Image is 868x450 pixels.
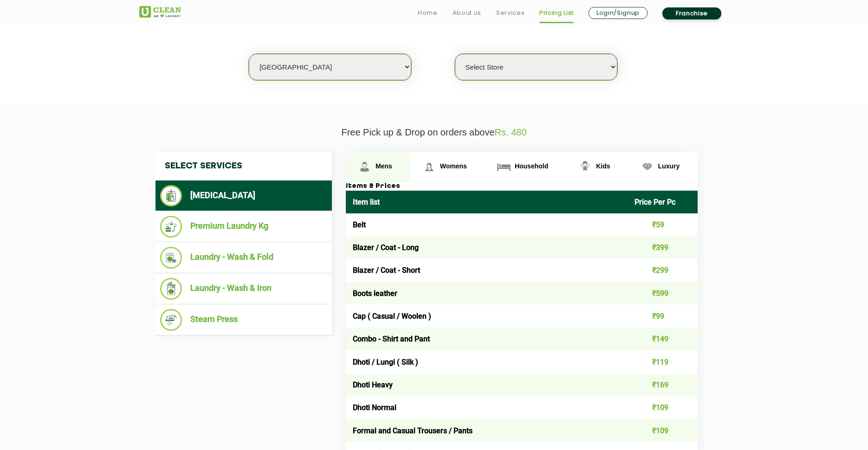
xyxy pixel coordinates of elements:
span: Luxury [658,162,680,170]
td: Formal and Casual Trousers / Pants [346,419,628,442]
p: Free Pick up & Drop on orders above [139,127,729,138]
span: Mens [376,162,392,170]
td: Combo - Shirt and Pant [346,328,628,350]
img: Womens [421,159,437,175]
td: Dhoti / Lungi ( Silk ) [346,350,628,373]
a: Franchise [662,7,721,19]
h3: Items & Prices [346,182,698,191]
img: UClean Laundry and Dry Cleaning [139,6,181,18]
a: Services [496,7,525,19]
td: Cap ( Casual / Woolen ) [346,305,628,328]
li: Laundry - Wash & Iron [160,278,327,300]
td: Boots leather [346,282,628,305]
img: Laundry - Wash & Fold [160,247,182,269]
img: Household [496,159,512,175]
li: Steam Press [160,309,327,331]
td: ₹149 [628,328,698,350]
span: Womens [440,162,467,170]
span: Kids [596,162,610,170]
img: Kids [577,159,593,175]
img: Mens [356,159,373,175]
a: Pricing List [539,7,574,19]
img: Dry Cleaning [160,185,182,206]
td: Dhoti Heavy [346,373,628,396]
td: Blazer / Coat - Long [346,236,628,259]
td: ₹99 [628,305,698,328]
td: Blazer / Coat - Short [346,259,628,282]
td: ₹399 [628,236,698,259]
h4: Select Services [155,152,332,180]
td: ₹119 [628,350,698,373]
th: Item list [346,191,628,213]
a: Login/Signup [589,7,648,19]
img: Luxury [639,159,655,175]
li: Premium Laundry Kg [160,216,327,238]
li: [MEDICAL_DATA] [160,185,327,206]
a: Home [418,7,438,19]
td: ₹109 [628,419,698,442]
td: ₹169 [628,373,698,396]
td: ₹109 [628,396,698,419]
a: About us [453,7,481,19]
td: Belt [346,213,628,236]
li: Laundry - Wash & Fold [160,247,327,269]
span: Rs. 480 [495,127,527,137]
img: Premium Laundry Kg [160,216,182,238]
img: Steam Press [160,309,182,331]
span: Household [515,162,548,170]
td: Dhoti Normal [346,396,628,419]
img: Laundry - Wash & Iron [160,278,182,300]
td: ₹599 [628,282,698,305]
td: ₹59 [628,213,698,236]
th: Price Per Pc [628,191,698,213]
td: ₹299 [628,259,698,282]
